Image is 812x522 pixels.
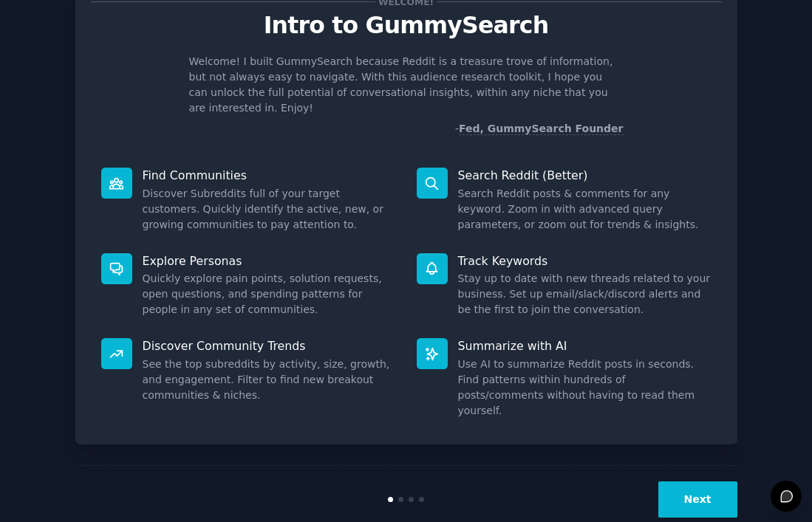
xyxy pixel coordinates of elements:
[458,338,712,354] p: Summarize with AI
[143,357,396,403] dd: See the top subreddits by activity, size, growth, and engagement. Filter to find new breakout com...
[458,357,712,419] dd: Use AI to summarize Reddit posts in seconds. Find patterns within hundreds of posts/comments with...
[455,121,624,137] div: -
[458,253,712,269] p: Track Keywords
[458,168,712,183] p: Search Reddit (Better)
[459,123,624,135] a: Fed, GummySearch Founder
[143,186,396,233] dd: Discover Subreddits full of your target customers. Quickly identify the active, new, or growing c...
[658,481,737,518] button: Next
[143,271,396,317] dd: Quickly explore pain points, solution requests, open questions, and spending patterns for people ...
[143,168,396,183] p: Find Communities
[458,186,712,233] dd: Search Reddit posts & comments for any keyword. Zoom in with advanced query parameters, or zoom o...
[143,338,396,354] p: Discover Community Trends
[458,271,712,317] dd: Stay up to date with new threads related to your business. Set up email/slack/discord alerts and ...
[189,54,624,116] p: Welcome! I built GummySearch because Reddit is a treasure trove of information, but not always ea...
[143,253,396,269] p: Explore Personas
[91,13,722,38] p: Intro to GummySearch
